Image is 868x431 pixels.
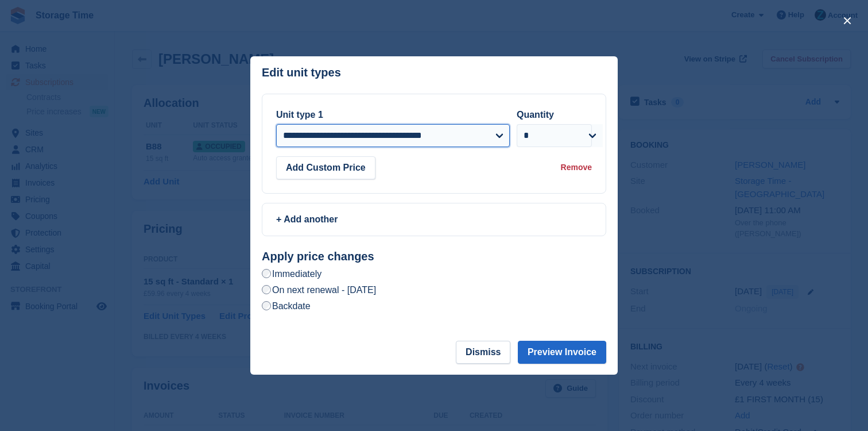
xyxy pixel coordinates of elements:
[518,341,606,364] button: Preview Invoice
[262,203,606,236] a: + Add another
[262,269,271,278] input: Immediately
[262,268,321,280] label: Immediately
[276,110,323,120] label: Unit type 1
[276,213,592,226] div: + Add another
[262,301,271,310] input: Backdate
[517,110,554,120] label: Quantity
[262,285,271,294] input: On next renewal - [DATE]
[838,11,857,30] button: close
[456,341,510,364] button: Dismiss
[262,300,311,312] label: Backdate
[262,250,374,263] strong: Apply price changes
[262,284,376,296] label: On next renewal - [DATE]
[262,66,341,79] p: Edit unit types
[561,161,592,174] div: Remove
[276,156,375,179] button: Add Custom Price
